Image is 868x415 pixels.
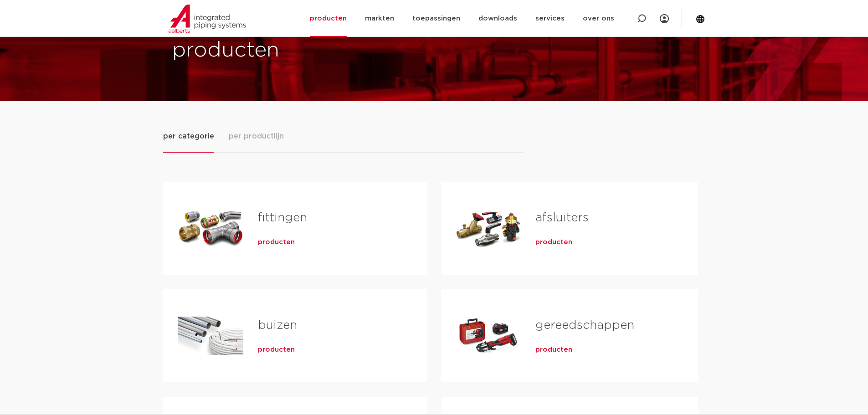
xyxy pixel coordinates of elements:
[535,212,589,224] a: afsluiters
[258,319,297,331] a: buizen
[258,212,307,224] a: fittingen
[535,345,572,354] a: producten
[163,131,214,142] span: per categorie
[535,238,572,247] a: producten
[258,238,295,247] a: producten
[258,345,295,354] a: producten
[535,319,634,331] a: gereedschappen
[172,36,430,65] h1: producten
[229,131,284,142] span: per productlijn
